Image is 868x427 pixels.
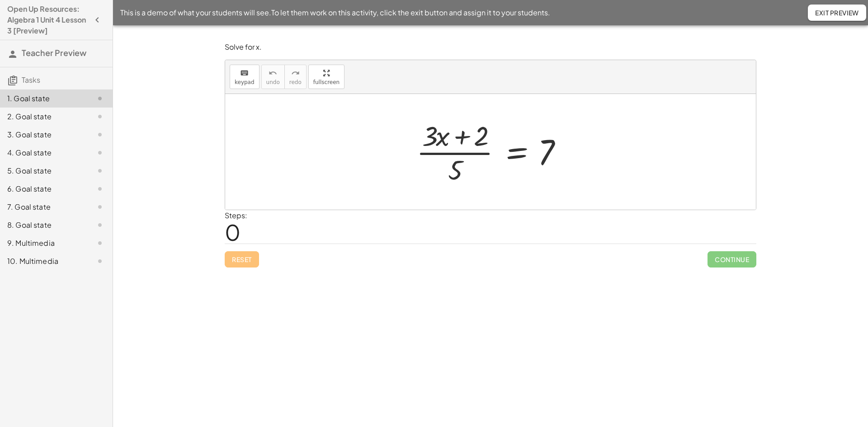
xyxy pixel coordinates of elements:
[7,238,80,249] div: 9. Multimedia
[94,111,105,122] i: Task not started.
[815,9,859,17] span: Exit Preview
[7,256,80,267] div: 10. Multimedia
[120,7,550,18] span: This is a demo of what your students will see. To let them work on this activity, click the exit ...
[7,4,89,36] h4: Open Up Resources: Algebra 1 Unit 4 Lesson 3 [Preview]
[7,129,80,140] div: 3. Goal state
[235,79,255,85] span: keypad
[94,147,105,158] i: Task not started.
[291,68,300,79] i: redo
[7,202,80,212] div: 7. Goal state
[308,65,344,89] button: fullscreen
[94,202,105,212] i: Task not started.
[269,68,277,79] i: undo
[225,42,756,52] p: Solve for x.
[7,111,80,122] div: 2. Goal state
[7,165,80,176] div: 5. Goal state
[808,5,866,21] button: Exit Preview
[266,79,280,85] span: undo
[94,129,105,140] i: Task not started.
[7,147,80,158] div: 4. Goal state
[94,256,105,267] i: Task not started.
[94,93,105,104] i: Task not started.
[313,79,340,85] span: fullscreen
[94,165,105,176] i: Task not started.
[230,65,259,89] button: keyboardkeypad
[225,218,241,246] span: 0
[22,75,40,84] span: Tasks
[22,47,86,58] span: Teacher Preview
[261,65,285,89] button: undoundo
[7,220,80,230] div: 8. Goal state
[94,183,105,194] i: Task not started.
[94,238,105,249] i: Task not started.
[7,183,80,194] div: 6. Goal state
[289,79,302,85] span: redo
[284,65,307,89] button: redoredo
[240,68,249,79] i: keyboard
[94,220,105,230] i: Task not started.
[225,211,247,220] label: Steps:
[7,93,80,104] div: 1. Goal state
